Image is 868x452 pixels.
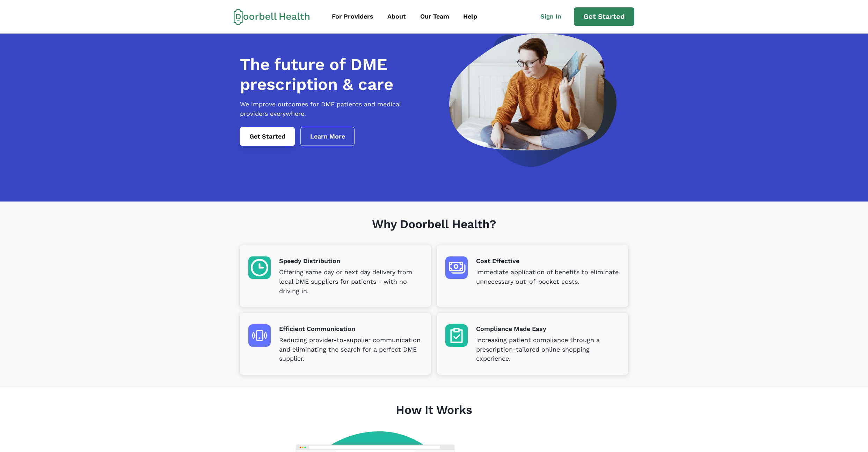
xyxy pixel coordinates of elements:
a: Get Started [240,127,295,146]
img: Efficient Communication icon [248,324,271,347]
div: About [387,12,406,21]
a: Sign In [534,9,574,24]
p: Immediate application of benefits to eliminate unnecessary out-of-pocket costs. [476,268,620,287]
div: For Providers [332,12,373,21]
p: Cost Effective [476,256,620,266]
a: For Providers [326,9,380,24]
p: Compliance Made Easy [476,324,620,334]
a: About [381,9,412,24]
p: Increasing patient compliance through a prescription-tailored online shopping experience. [476,336,620,364]
div: Our Team [420,12,449,21]
p: Reducing provider-to-supplier communication and eliminating the search for a perfect DME supplier. [279,336,423,364]
img: Speedy Distribution icon [248,256,271,279]
img: Compliance Made Easy icon [445,324,468,347]
a: Get Started [574,7,634,26]
h1: Why Doorbell Health? [240,217,628,246]
h1: The future of DME prescription & care [240,55,430,94]
img: a woman looking at a computer [449,34,617,167]
a: Our Team [414,9,455,24]
p: Offering same day or next day delivery from local DME suppliers for patients - with no driving in. [279,268,423,296]
p: We improve outcomes for DME patients and medical providers everywhere. [240,100,430,119]
p: Speedy Distribution [279,256,423,266]
div: Help [463,12,477,21]
p: Efficient Communication [279,324,423,334]
a: Help [457,9,483,24]
a: Learn More [300,127,355,146]
img: Cost Effective icon [445,256,468,279]
h1: How It Works [240,403,628,431]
